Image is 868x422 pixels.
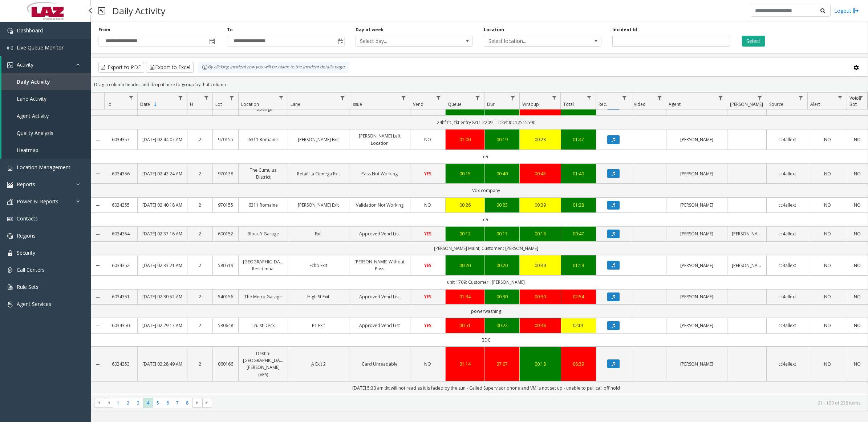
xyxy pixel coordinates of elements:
a: 00:48 [524,322,556,329]
a: 580648 [217,322,234,329]
td: 24hf fit , tkt entry 8/11 2209 ; Ticket # : 12515590 [104,116,868,129]
a: 6034352 [109,262,133,269]
div: 08:39 [565,361,592,367]
div: By clicking Incident row you will be taken to the incident details page. [198,62,349,73]
a: Source Filter Menu [796,93,806,103]
a: [DATE] 02:29:17 AM [142,322,182,329]
img: 'icon' [7,182,13,188]
a: 02:01 [565,322,592,329]
a: Id Filter Menu [126,93,136,103]
a: Echo Exit [292,262,344,269]
a: 6311 Romaine [243,136,283,143]
a: 6034351 [109,293,133,300]
a: 2 [192,230,208,237]
a: 540156 [217,293,234,300]
span: Page 4 [143,398,153,408]
span: Location [241,101,259,107]
div: 01:14 [450,361,480,367]
a: NO [852,202,863,208]
span: Go to the next page [192,398,202,408]
button: Select [742,36,765,47]
img: 'icon' [7,45,13,51]
img: 'icon' [7,250,13,256]
a: [PERSON_NAME] [671,136,723,143]
a: [PERSON_NAME] Without Pass [354,258,406,272]
a: 6034350 [109,322,133,329]
a: NO [852,136,863,143]
a: [PERSON_NAME] [732,262,762,269]
a: Video Filter Menu [654,93,664,103]
span: YES [424,322,431,329]
a: [PERSON_NAME] [671,170,723,177]
span: Lane [291,101,300,107]
span: YES [424,171,431,177]
span: Activity [17,61,33,68]
a: A Exit 2 [292,361,344,367]
span: Video [634,101,646,107]
td: powerwashing [104,304,868,318]
a: 00:23 [489,202,515,208]
a: Dur Filter Menu [508,93,518,103]
a: [PERSON_NAME] [671,361,723,367]
span: Vend [413,101,423,107]
td: BDC [104,333,868,347]
span: Page 7 [173,398,182,408]
span: Lane Activity [17,95,46,102]
img: 'icon' [7,62,13,68]
td: n/r [104,150,868,163]
span: Id [108,101,111,107]
span: Go to the first page [94,398,104,408]
a: Pass Not Working [354,170,406,177]
span: Page 8 [182,398,192,408]
a: Alert Filter Menu [835,93,845,103]
span: Source [769,101,783,107]
a: Date Filter Menu [176,93,186,103]
img: 'icon' [7,28,13,34]
a: 01:00 [450,136,480,143]
span: Call Centers [17,266,45,273]
a: [DATE] 02:33:21 AM [142,262,182,269]
span: Total [563,101,574,107]
span: Alert [810,101,820,107]
label: To [227,27,233,33]
a: 6311 Romaine [243,202,283,208]
div: 00:28 [524,136,556,143]
div: 00:39 [524,262,556,269]
a: Vend Filter Menu [434,93,443,103]
span: Toggle popup [208,36,216,46]
a: Collapse Details [91,203,104,208]
div: 00:39 [524,202,556,208]
span: Page 5 [153,398,163,408]
a: 6034357 [109,136,133,143]
a: Approved Vend List [354,322,406,329]
img: 'icon' [7,199,13,205]
a: NO [812,170,843,177]
a: Voice Bot Filter Menu [856,93,866,103]
span: Select day... [356,36,449,46]
span: Location Management [17,164,70,171]
a: 00:20 [489,262,515,269]
a: NO [852,262,863,269]
a: 00:40 [489,170,515,177]
a: 2 [192,170,208,177]
td: [PERSON_NAME] Maint; Customer : [PERSON_NAME] [104,242,868,255]
a: Wrapup Filter Menu [549,93,559,103]
a: Queue Filter Menu [473,93,483,103]
a: Location Filter Menu [276,93,286,103]
a: cc4allext [771,170,803,177]
span: Sortable [153,101,158,107]
div: 00:20 [450,262,480,269]
a: 00:18 [524,230,556,237]
a: NO [415,202,441,208]
a: [DATE] 02:40:18 AM [142,202,182,208]
a: NO [812,262,843,269]
a: Exit [292,230,344,237]
span: Page 6 [163,398,173,408]
span: NO [424,202,431,208]
a: Collapse Details [91,171,104,177]
a: Approved Vend List [354,293,406,300]
a: 00:19 [489,136,515,143]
